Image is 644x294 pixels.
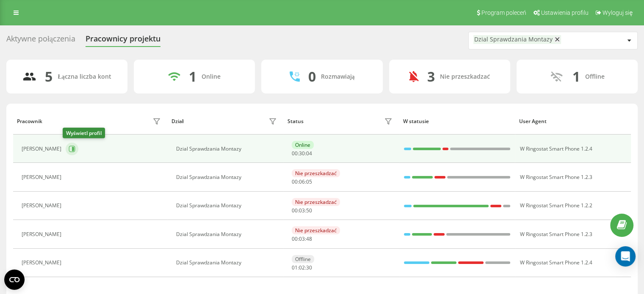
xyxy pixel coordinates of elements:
div: Offline [292,255,314,263]
div: Aktywne połączenia [6,34,75,47]
span: 30 [306,264,312,271]
div: W statusie [403,118,511,124]
span: 00 [292,178,298,185]
div: : : [292,151,312,157]
button: Open CMP widget [4,269,25,290]
span: W Ringostat Smart Phone 1.2.4 [520,145,592,152]
div: [PERSON_NAME] [22,203,64,209]
span: 50 [306,207,312,214]
div: Status [287,118,304,124]
div: 1 [572,69,580,85]
div: User Agent [519,118,627,124]
div: Online [292,141,314,149]
span: 02 [299,264,305,271]
span: Program poleceń [481,9,526,16]
div: : : [292,208,312,214]
div: : : [292,179,312,185]
div: Open Intercom Messenger [615,246,636,267]
span: 00 [292,207,298,214]
span: 01 [292,264,298,271]
span: 30 [299,150,305,157]
div: Dzial Sprawdzania Montazy [176,260,279,266]
span: Wyloguj się [603,9,633,16]
div: Nie przeszkadzać [292,198,340,206]
div: 1 [189,69,196,85]
div: 5 [45,69,53,85]
span: W Ringostat Smart Phone 1.2.3 [520,173,592,181]
span: 03 [299,235,305,242]
div: Dzial Sprawdzania Montazy [474,36,553,43]
div: Nie przeszkadzać [440,73,490,80]
span: Ustawienia profilu [541,9,589,16]
span: 06 [299,178,305,185]
span: W Ringostat Smart Phone 1.2.3 [520,231,592,238]
div: : : [292,265,312,271]
div: Nie przeszkadzać [292,169,340,177]
span: 04 [306,150,312,157]
div: : : [292,236,312,242]
div: [PERSON_NAME] [22,231,64,237]
div: Offline [585,73,604,80]
div: [PERSON_NAME] [22,174,64,180]
div: Łączna liczba kont [58,73,111,80]
div: [PERSON_NAME] [22,146,64,152]
div: Dzial Sprawdzania Montazy [176,203,279,209]
span: 00 [292,150,298,157]
span: W Ringostat Smart Phone 1.2.2 [520,202,592,209]
div: Rozmawiają [321,73,355,80]
div: Dzial Sprawdzania Montazy [176,174,279,180]
span: 05 [306,178,312,185]
span: W Ringostat Smart Phone 1.2.4 [520,259,592,266]
div: Dział [171,118,183,124]
div: Dzial Sprawdzania Montazy [176,146,279,152]
div: 0 [308,69,316,85]
div: 3 [427,69,435,85]
div: Pracownik [17,118,42,124]
span: 00 [292,235,298,242]
div: [PERSON_NAME] [22,260,64,266]
span: 03 [299,207,305,214]
div: Dzial Sprawdzania Montazy [176,231,279,237]
div: Online [202,73,221,80]
span: 48 [306,235,312,242]
div: Wyświetl profil [63,128,105,138]
div: Pracownicy projektu [86,34,160,47]
div: Nie przeszkadzać [292,226,340,234]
